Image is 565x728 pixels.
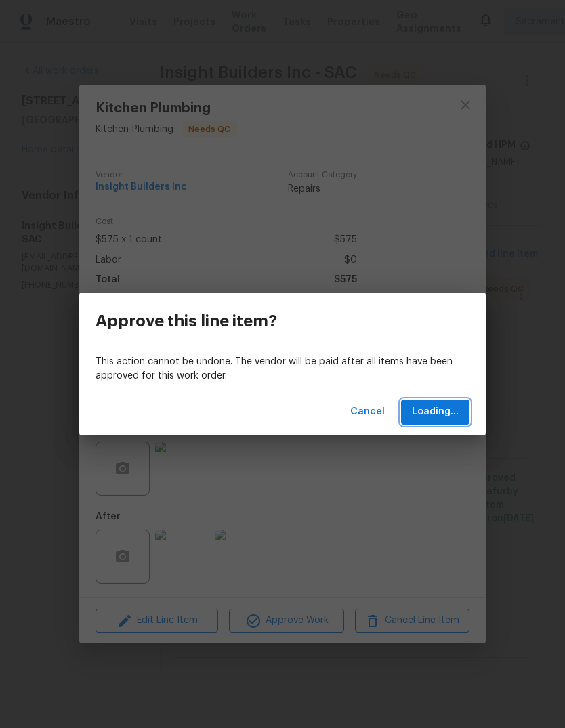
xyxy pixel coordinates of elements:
button: Loading... [401,400,469,425]
h3: Approve this line item? [96,312,277,330]
span: Loading... [412,404,459,421]
span: Cancel [350,404,385,421]
p: This action cannot be undone. The vendor will be paid after all items have been approved for this... [96,355,469,383]
button: Cancel [345,400,390,425]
